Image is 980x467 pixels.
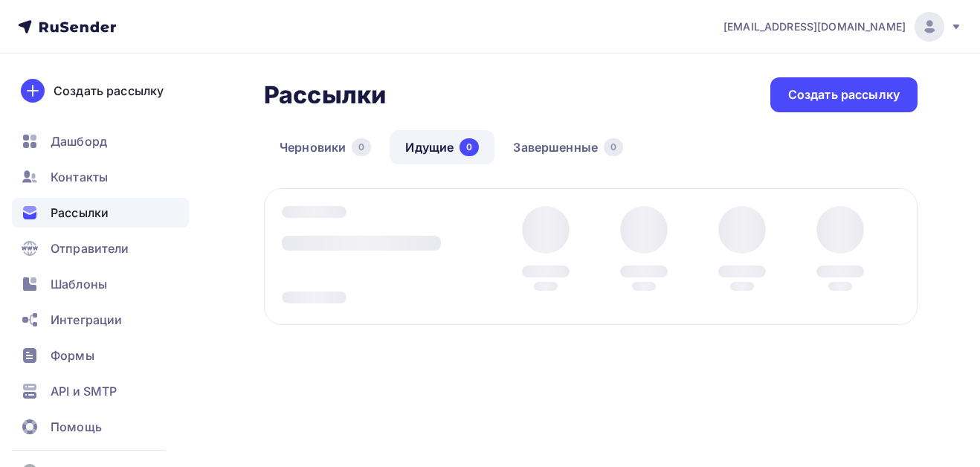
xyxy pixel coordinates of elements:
[12,233,189,263] a: Отправители
[12,269,189,299] a: Шаблоны
[12,162,189,192] a: Контакты
[604,138,623,156] div: 0
[460,138,479,156] div: 0
[12,341,189,370] a: Формы
[497,130,639,164] a: Завершенные0
[264,80,386,110] h2: Рассылки
[51,239,129,257] span: Отправители
[51,132,107,150] span: Дашборд
[264,130,387,164] a: Черновики0
[51,347,94,364] span: Формы
[51,418,102,436] span: Помощь
[51,382,117,400] span: API и SMTP
[12,198,189,228] a: Рассылки
[352,138,371,156] div: 0
[51,204,109,222] span: Рассылки
[390,130,494,164] a: Идущие0
[723,12,962,42] a: [EMAIL_ADDRESS][DOMAIN_NAME]
[723,19,906,34] span: [EMAIL_ADDRESS][DOMAIN_NAME]
[12,126,189,156] a: Дашборд
[51,311,122,329] span: Интеграции
[788,86,900,103] div: Создать рассылку
[51,275,107,293] span: Шаблоны
[54,82,164,100] div: Создать рассылку
[51,168,108,186] span: Контакты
